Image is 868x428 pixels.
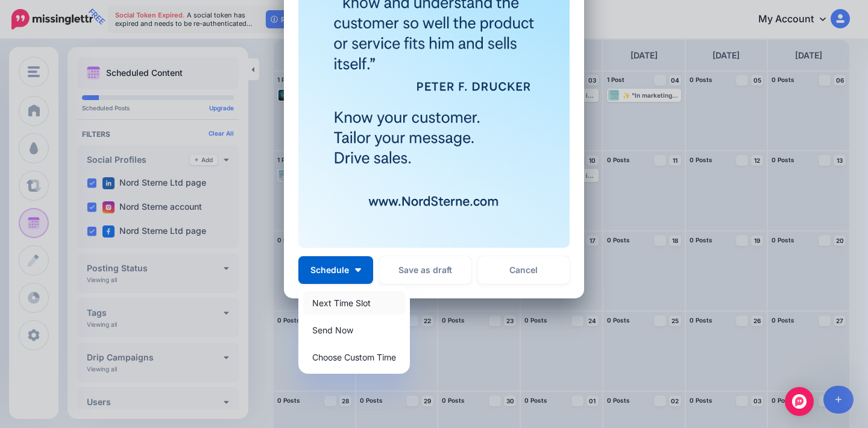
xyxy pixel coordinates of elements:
[303,291,405,315] a: Next Time Slot
[310,266,349,274] span: Schedule
[477,256,570,284] a: Cancel
[298,256,373,284] button: Schedule
[785,387,814,416] div: Open Intercom Messenger
[303,345,405,369] a: Choose Custom Time
[298,286,410,374] div: Schedule
[355,268,361,272] img: arrow-down-white.png
[303,318,405,342] a: Send Now
[379,256,471,284] button: Save as draft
